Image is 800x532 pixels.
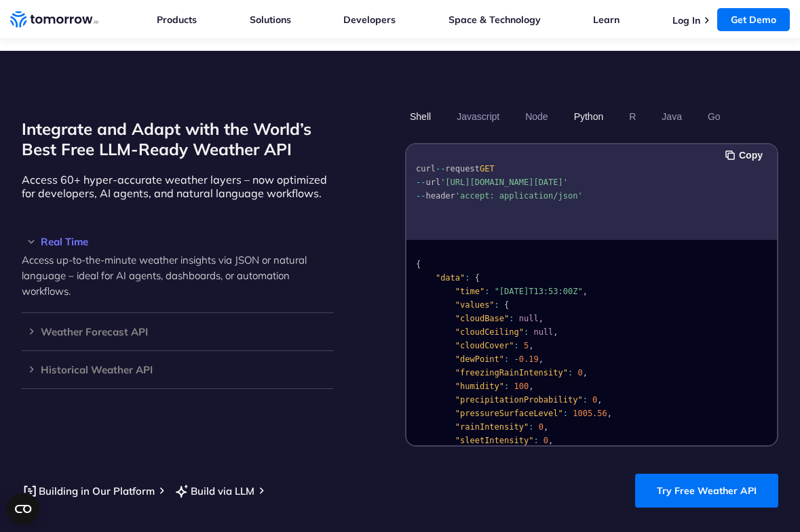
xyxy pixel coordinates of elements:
span: "sleetIntensity" [455,436,534,445]
span: 5 [524,341,529,350]
span: : [484,287,489,296]
span: { [475,273,480,283]
a: Products [157,14,197,26]
button: Python [569,105,609,128]
span: "pressureSurfaceLevel" [455,409,563,418]
span: , [548,436,553,445]
button: Go [703,105,725,128]
a: Developers [343,14,396,26]
span: url [425,178,440,187]
span: '[URL][DOMAIN_NAME][DATE]' [440,178,568,187]
span: : [509,314,514,323]
span: : [533,436,538,445]
span: 0 [544,436,548,445]
a: Home link [10,9,98,30]
span: curl [416,164,436,173]
span: , [583,287,588,296]
span: { [504,300,509,310]
p: Access 60+ hyper-accurate weather layers – now optimized for developers, AI agents, and natural l... [22,173,334,200]
span: "dewPoint" [455,354,504,364]
span: "freezingRainIntensity" [455,368,568,377]
a: Build via LLM [174,483,254,499]
span: : [568,368,573,377]
span: , [539,354,544,364]
span: "cloudBase" [455,314,509,323]
a: Try Free Weather API [635,474,778,508]
span: , [607,409,612,418]
button: Java [657,105,687,128]
span: -- [436,164,445,173]
span: 0 [592,395,597,405]
a: Solutions [250,14,291,26]
span: "cloudCeiling" [455,327,524,337]
span: : [563,409,568,418]
span: "humidity" [455,382,504,391]
a: Learn [593,14,620,26]
span: 'accept: application/json' [455,191,583,201]
span: GET [480,164,495,173]
span: null [519,314,539,323]
span: 0.19 [519,354,539,364]
button: Copy [725,148,767,163]
span: "cloudCover" [455,341,514,350]
span: "rainIntensity" [455,422,529,432]
span: -- [416,191,425,201]
span: "[DATE]T13:53:00Z" [495,287,583,296]
button: Node [520,105,552,128]
p: Access up-to-the-minute weather insights via JSON or natural language – ideal for AI agents, dash... [22,252,334,299]
span: : [495,300,499,310]
span: , [544,422,548,432]
span: "precipitationProbability" [455,395,583,405]
h3: Historical Weather API [22,365,334,375]
span: -- [416,178,425,187]
span: null [533,327,553,337]
span: { [416,260,421,269]
h3: Weather Forecast API [22,327,334,337]
span: - [514,354,519,364]
span: 100 [514,382,529,391]
span: "values" [455,300,495,310]
span: , [597,395,602,405]
a: Building in Our Platform [22,483,155,499]
button: Shell [405,105,436,128]
span: : [504,382,509,391]
span: , [539,314,544,323]
span: : [524,327,529,337]
span: , [529,341,533,350]
span: : [529,422,533,432]
span: 0 [539,422,544,432]
span: : [504,354,509,364]
span: , [583,368,588,377]
span: header [425,191,455,201]
h2: Integrate and Adapt with the World’s Best Free LLM-Ready Weather API [22,119,334,159]
button: Open CMP widget [7,493,39,525]
h3: Real Time [22,237,334,247]
span: , [529,382,533,391]
button: R [624,105,641,128]
a: Log In [672,14,700,26]
button: Javascript [452,105,504,128]
span: : [583,395,588,405]
span: 1005.56 [573,409,607,418]
span: "time" [455,287,484,296]
span: , [553,327,558,337]
a: Space & Technology [449,14,541,26]
span: 0 [577,368,582,377]
a: Get Demo [717,8,790,31]
span: request [445,164,480,173]
span: "data" [436,273,465,283]
span: : [514,341,519,350]
span: : [465,273,470,283]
